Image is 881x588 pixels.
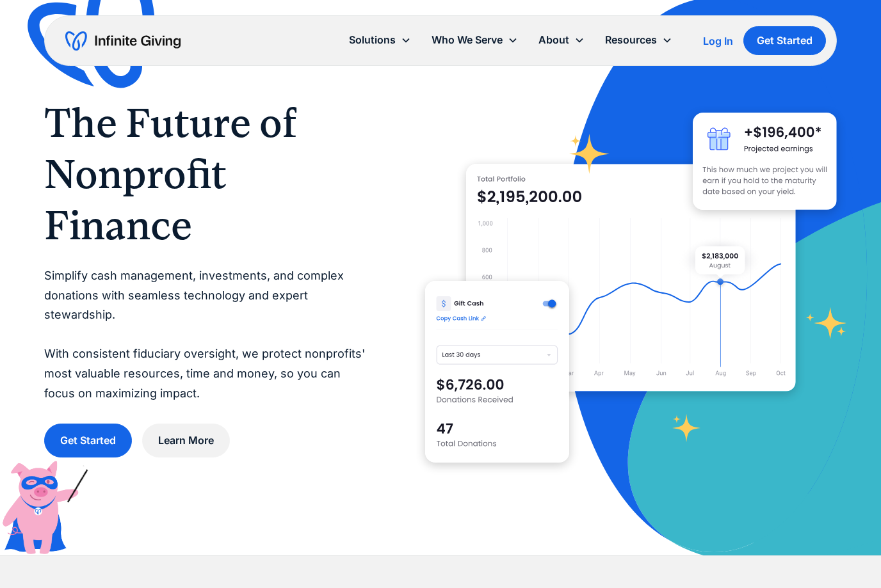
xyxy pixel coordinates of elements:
[44,424,132,457] a: Get Started
[339,26,421,54] div: Solutions
[466,164,796,392] img: nonprofit donation platform
[432,31,503,49] div: Who We Serve
[528,26,595,54] div: About
[44,97,374,251] h1: The Future of Nonprofit Finance
[44,266,374,403] p: Simplify cash management, investments, and complex donations with seamless technology and expert ...
[703,36,733,46] div: Log In
[595,26,683,54] div: Resources
[349,31,396,49] div: Solutions
[743,26,826,55] a: Get Started
[65,31,181,51] a: home
[806,307,847,339] img: fundraising star
[421,26,528,54] div: Who We Serve
[703,33,733,49] a: Log In
[605,31,657,49] div: Resources
[142,424,230,457] a: Learn More
[425,281,569,463] img: donation software for nonprofits
[538,31,569,49] div: About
